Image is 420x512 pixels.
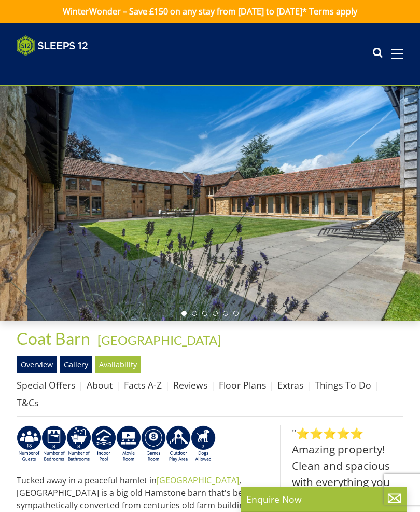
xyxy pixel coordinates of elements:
a: Gallery [60,356,92,373]
img: AD_4nXf-8oxCLiO1v-Tx8_Zqu38Rt-EzaILLjxB59jX5GOj3IkRX8Ys0koo7r9yizahOh2Z6poEkKUxS9Hr5pvbrFaqaIpgW6... [17,425,41,463]
a: Floor Plans [219,379,266,391]
a: Reviews [173,379,207,391]
a: Coat Barn [17,328,93,349]
p: Enquire Now [246,492,402,506]
img: AD_4nXdrZMsjcYNLGsKuA84hRzvIbesVCpXJ0qqnwZoX5ch9Zjv73tWe4fnFRs2gJ9dSiUubhZXckSJX_mqrZBmYExREIfryF... [141,425,166,463]
a: Facts A-Z [124,379,162,391]
iframe: Customer reviews powered by Trustpilot [11,62,120,71]
a: [GEOGRAPHIC_DATA] [97,333,221,348]
a: Overview [17,356,57,373]
img: AD_4nXei2dp4L7_L8OvME76Xy1PUX32_NMHbHVSts-g-ZAVb8bILrMcUKZI2vRNdEqfWP017x6NFeUMZMqnp0JYknAB97-jDN... [91,425,116,463]
img: AD_4nXfjdDqPkGBf7Vpi6H87bmAUe5GYCbodrAbU4sf37YN55BCjSXGx5ZgBV7Vb9EJZsXiNVuyAiuJUB3WVt-w9eJ0vaBcHg... [166,425,191,463]
a: Special Offers [17,379,75,391]
img: AD_4nXfEea9fjsBZaYM4FQkOmSL2mp7prwrKUMtvyDVH04DEZZ-fQK5N-KFpYD8-mF-DZQItcvVNpXuH_8ZZ4uNBQemi_VHZz... [66,425,91,463]
a: About [87,379,113,391]
span: - [93,333,221,348]
a: Things To Do [315,379,371,391]
img: AD_4nXcMx2CE34V8zJUSEa4yj9Pppk-n32tBXeIdXm2A2oX1xZoj8zz1pCuMiQujsiKLZDhbHnQsaZvA37aEfuFKITYDwIrZv... [116,425,141,463]
a: T&Cs [17,396,38,409]
a: Availability [95,356,141,373]
a: Extras [277,379,303,391]
img: AD_4nXe7_8LrJK20fD9VNWAdfykBvHkWcczWBt5QOadXbvIwJqtaRaRf-iI0SeDpMmH1MdC9T1Vy22FMXzzjMAvSuTB5cJ7z5... [191,425,216,463]
span: Coat Barn [17,328,90,349]
img: Sleeps 12 [17,35,88,56]
img: AD_4nXdDsAEOsbB9lXVrxVfY2IQYeHBfnUx_CaUFRBzfuaO8RNyyXxlH2Wf_qPn39V6gbunYCn1ooRbZ7oinqrctKIqpCrBIv... [41,425,66,463]
a: [GEOGRAPHIC_DATA] [157,475,239,486]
